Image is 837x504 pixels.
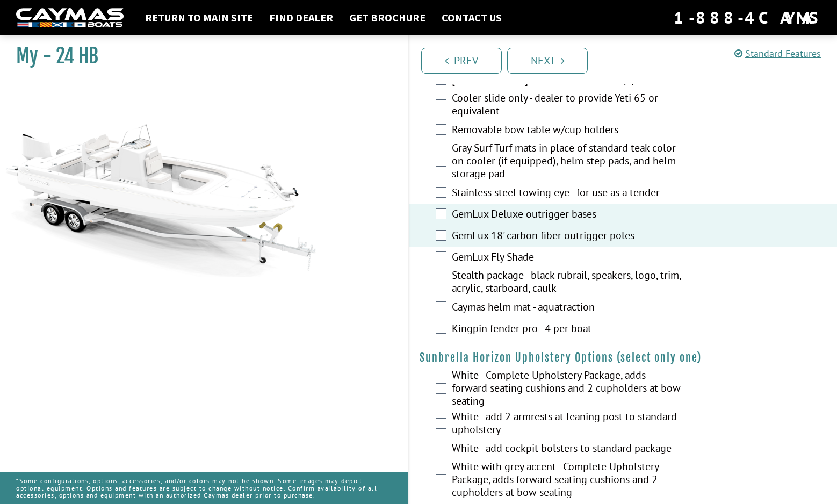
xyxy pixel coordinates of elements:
label: GemLux 18' carbon fiber outrigger poles [452,229,683,244]
a: Prev [421,48,502,74]
img: white-logo-c9c8dbefe5ff5ceceb0f0178aa75bf4bb51f6bca0971e226c86eb53dfe498488.png [16,8,124,28]
label: White - add 2 armrests at leaning post to standard upholstery [452,410,683,438]
label: GemLux Fly Shade [452,250,683,266]
ul: Pagination [418,46,837,74]
label: Stainless steel towing eye - for use as a tender [452,186,683,201]
a: Contact Us [436,11,507,25]
label: Removable bow table w/cup holders [452,123,683,139]
label: GemLux Deluxe outrigger bases [452,207,683,223]
a: Standard Features [734,47,821,60]
a: Find Dealer [264,11,338,25]
label: White with grey accent - Complete Upholstery Package, adds forward seating cushions and 2 cuphold... [452,460,683,501]
label: White - Complete Upholstery Package, adds forward seating cushions and 2 cupholders at bow seating [452,369,683,410]
label: Kingpin fender pro - 4 per boat [452,322,683,337]
h4: Sunbrella Horizon Upholstery Options (select only one) [420,351,826,364]
label: Caymas helm mat - aquatraction [452,300,683,316]
a: Return to main site [140,11,258,25]
h1: My - 24 HB [16,44,381,68]
a: Next [507,48,588,74]
p: *Some configurations, options, accessories, and/or colors may not be shown. Some images may depic... [16,472,392,504]
label: Cooler slide only - dealer to provide Yeti 65 or equivalent [452,91,683,120]
label: Gray Surf Turf mats in place of standard teak color on cooler (if equipped), helm step pads, and ... [452,141,683,183]
label: Stealth package - black rubrail, speakers, logo, trim, acrylic, starboard, caulk [452,269,683,297]
div: 1-888-4CAYMAS [674,6,821,30]
label: White - add cockpit bolsters to standard package [452,442,683,457]
a: Get Brochure [344,11,431,25]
